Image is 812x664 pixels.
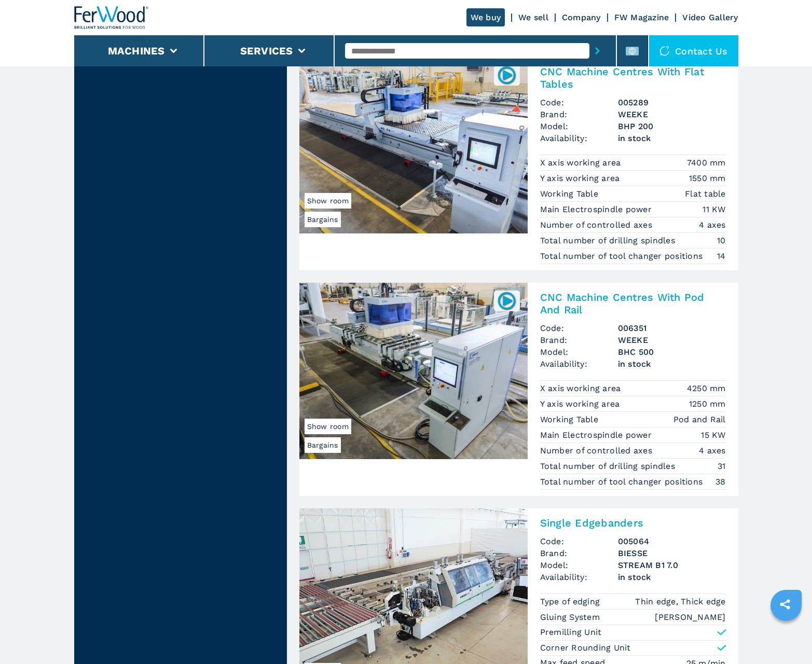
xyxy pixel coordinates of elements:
span: Model: [540,120,618,132]
img: Contact us [659,46,670,56]
p: Type of edging [540,596,603,607]
h3: 005289 [618,96,726,108]
p: Main Electrospindle power [540,430,655,441]
a: FW Magazine [614,12,669,22]
p: Premilling Unit [540,627,602,638]
h3: BHC 500 [618,346,726,358]
h3: 006351 [618,322,726,334]
p: Total number of tool changer positions [540,476,706,488]
p: Y axis working area [540,173,623,184]
span: Model: [540,346,618,358]
em: 7400 mm [687,157,726,169]
button: Services [240,45,293,57]
span: Model: [540,559,618,571]
iframe: Chat [768,617,804,656]
h3: WEEKE [618,334,726,346]
p: Y axis working area [540,398,623,410]
em: 15 KW [701,429,725,441]
span: Code: [540,322,618,334]
span: Show room [305,193,351,209]
p: Corner Rounding Unit [540,642,631,654]
img: 006351 [497,290,517,311]
p: Total number of tool changer positions [540,251,706,262]
a: CNC Machine Centres With Flat Tables WEEKE BHP 200BargainsShow room005289CNC Machine Centres With... [299,57,738,270]
h3: BIESSE [618,547,726,559]
span: Code: [540,96,618,108]
p: X axis working area [540,383,624,394]
h3: 005064 [618,535,726,547]
a: Company [562,12,601,22]
p: Working Table [540,188,601,200]
em: 1550 mm [689,172,726,184]
img: 005289 [497,65,517,85]
p: Total number of drilling spindles [540,235,678,246]
p: Total number of drilling spindles [540,461,678,472]
a: Video Gallery [682,12,738,22]
em: [PERSON_NAME] [655,611,725,623]
em: Pod and Rail [673,413,726,425]
span: in stock [618,358,726,370]
em: 10 [717,234,726,246]
em: 4250 mm [687,382,726,394]
em: 38 [715,476,726,488]
h3: BHP 200 [618,120,726,132]
em: 14 [717,250,726,262]
div: Contact us [649,35,738,66]
em: 31 [718,460,726,472]
p: Number of controlled axes [540,445,655,457]
span: Brand: [540,334,618,346]
h3: STREAM B1 7.0 [618,559,726,571]
p: Number of controlled axes [540,219,655,231]
span: in stock [618,571,726,583]
span: Availability: [540,571,618,583]
p: Main Electrospindle power [540,204,655,215]
span: Bargains [305,437,341,453]
span: in stock [618,132,726,144]
span: Availability: [540,358,618,370]
p: Gluing System [540,612,603,623]
em: 4 axes [699,219,726,231]
h3: WEEKE [618,108,726,120]
img: Ferwood [74,6,149,29]
button: submit-button [589,39,605,63]
h2: Single Edgebanders [540,517,726,529]
a: We sell [518,12,548,22]
em: 1250 mm [689,398,726,410]
p: X axis working area [540,157,624,169]
span: Code: [540,535,618,547]
span: Show room [305,419,351,434]
button: Machines [108,45,165,57]
img: CNC Machine Centres With Pod And Rail WEEKE BHC 500 [299,283,528,459]
span: Brand: [540,108,618,120]
em: Flat table [685,188,726,200]
span: Brand: [540,547,618,559]
em: Thin edge, Thick edge [635,596,725,607]
span: Bargains [305,212,341,227]
h2: CNC Machine Centres With Pod And Rail [540,291,726,316]
a: sharethis [772,591,798,617]
em: 11 KW [703,203,725,215]
h2: CNC Machine Centres With Flat Tables [540,65,726,90]
a: CNC Machine Centres With Pod And Rail WEEKE BHC 500BargainsShow room006351CNC Machine Centres Wit... [299,283,738,496]
a: We buy [466,8,505,26]
span: Availability: [540,132,618,144]
p: Working Table [540,414,601,425]
img: CNC Machine Centres With Flat Tables WEEKE BHP 200 [299,57,528,233]
em: 4 axes [699,445,726,457]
